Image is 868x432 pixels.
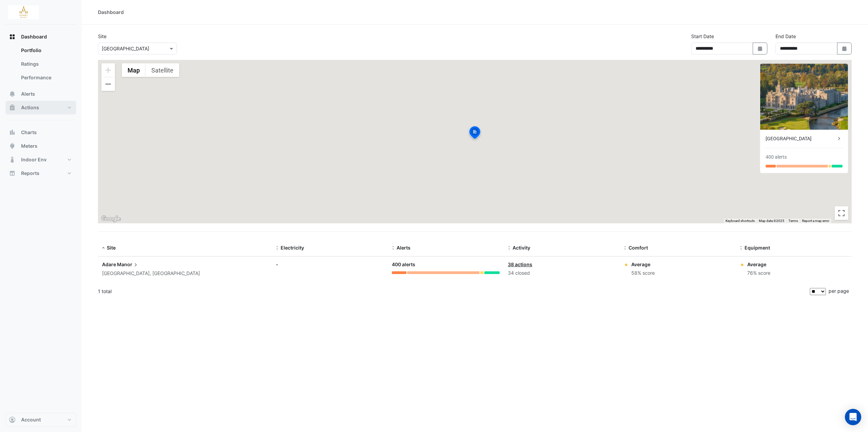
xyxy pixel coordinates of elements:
[101,63,115,77] button: Zoom in
[747,269,770,277] div: 76% score
[16,57,76,71] a: Ratings
[5,44,76,87] div: Dashboard
[5,101,76,114] button: Actions
[21,156,47,163] span: Indoor Env
[9,104,16,111] app-icon: Actions
[5,413,76,427] button: Account
[841,46,848,51] fa-icon: Select Date
[397,245,411,251] span: Alerts
[16,71,76,84] a: Performance
[392,261,500,269] div: 400 alerts
[21,129,37,136] span: Charts
[9,143,16,149] app-icon: Meters
[629,245,648,251] span: Comfort
[835,206,848,220] button: Toggle fullscreen view
[5,166,76,180] button: Reports
[98,9,124,16] div: Dashboard
[21,104,39,111] span: Actions
[802,219,829,223] a: Report a map error
[9,33,16,40] app-icon: Dashboard
[98,283,808,300] div: 1 total
[725,219,755,223] button: Keyboard shortcuts
[759,219,784,223] span: Map data ©2025
[508,269,616,277] div: 34 closed
[757,46,763,51] fa-icon: Select Date
[9,170,16,177] app-icon: Reports
[631,269,655,277] div: 58% score
[508,261,532,267] a: 38 actions
[467,125,482,142] img: site-pin-selected.svg
[775,33,796,40] label: End Date
[102,270,268,277] div: [GEOGRAPHIC_DATA], [GEOGRAPHIC_DATA]
[5,153,76,166] button: Indoor Env
[788,219,798,223] a: Terms (opens in new tab)
[691,33,714,40] label: Start Date
[16,44,76,57] a: Portfolio
[9,91,16,97] app-icon: Alerts
[766,135,836,142] div: [GEOGRAPHIC_DATA]
[5,139,76,153] button: Meters
[21,91,35,97] span: Alerts
[9,156,16,163] app-icon: Indoor Env
[8,5,39,19] img: Company Logo
[102,261,116,267] span: Adare
[513,245,530,251] span: Activity
[21,33,47,40] span: Dashboard
[98,33,106,40] label: Site
[117,261,139,268] span: Manor
[9,129,16,136] app-icon: Charts
[146,63,179,77] button: Show satellite imagery
[747,261,770,268] div: Average
[21,416,41,423] span: Account
[5,87,76,101] button: Alerts
[760,64,848,130] img: Adare Manor
[631,261,655,268] div: Average
[845,409,861,425] div: Open Intercom Messenger
[107,245,116,251] span: Site
[100,214,122,223] a: Open this area in Google Maps (opens a new window)
[829,288,849,294] span: per page
[101,77,115,91] button: Zoom out
[100,214,122,223] img: Google
[5,126,76,139] button: Charts
[281,245,304,251] span: Electricity
[766,154,787,161] div: 400 alerts
[5,30,76,44] button: Dashboard
[21,143,37,149] span: Meters
[21,170,39,177] span: Reports
[122,63,146,77] button: Show street map
[745,245,770,251] span: Equipment
[276,261,384,268] div: -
